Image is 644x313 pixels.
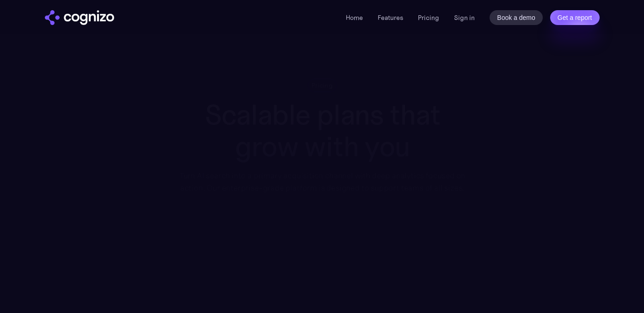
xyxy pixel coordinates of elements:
a: Features [378,13,403,22]
div: Pricing [312,81,333,90]
a: Book a demo [490,10,543,25]
a: Pricing [418,13,439,22]
a: Home [346,13,363,22]
div: Turn AI search into a primary acquisition channel with deep analytics focused on action. Our ente... [172,169,472,194]
a: Sign in [454,12,475,23]
a: Get a report [550,10,600,25]
a: home [45,10,114,25]
h1: Scalable plans that grow with you [172,99,472,163]
img: cognizo logo [45,10,114,25]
